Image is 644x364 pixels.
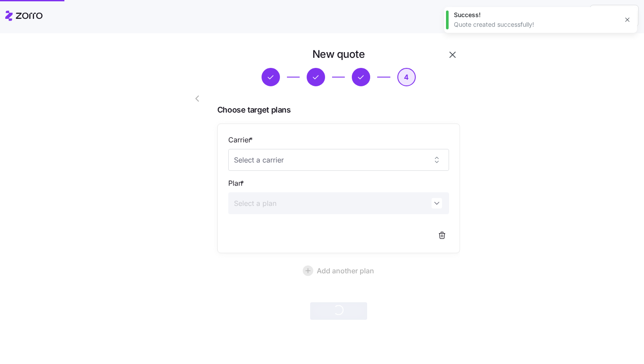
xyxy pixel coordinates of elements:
button: 4 [397,68,416,86]
span: Add another plan [317,265,374,276]
input: Select a carrier [228,149,449,171]
input: Select a plan [228,192,449,214]
div: Success! [454,11,618,19]
label: Carrier [228,134,255,145]
span: Choose target plans [217,104,460,117]
label: Plan [228,178,246,189]
button: Add another plan [217,260,460,281]
svg: add icon [303,265,313,276]
div: Quote created successfully! [454,20,618,29]
h1: New quote [312,47,365,61]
